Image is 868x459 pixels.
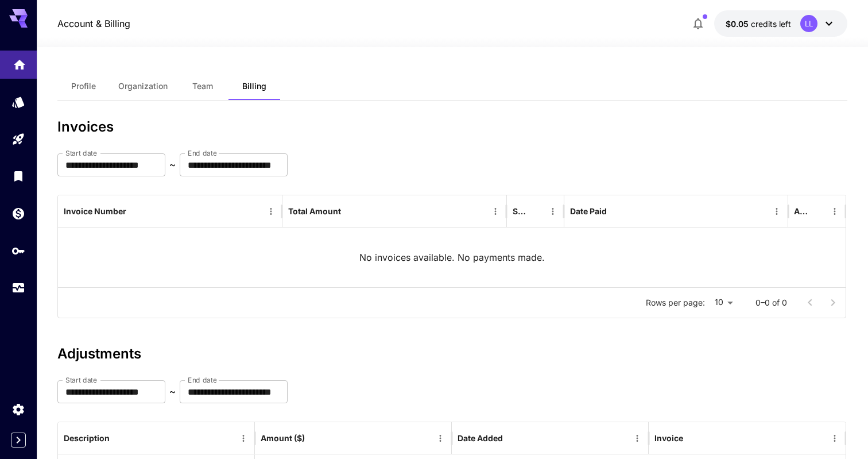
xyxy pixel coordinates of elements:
[710,294,737,311] div: 10
[71,81,96,91] span: Profile
[714,10,847,37] button: $0.05LL
[608,203,624,219] button: Sort
[755,297,787,308] p: 0–0 of 0
[811,203,827,219] button: Sort
[545,203,561,219] button: Menu
[827,430,843,446] button: Menu
[188,375,216,385] label: End date
[242,81,266,91] span: Billing
[235,430,251,446] button: Menu
[800,15,817,32] div: LL
[64,433,110,443] div: Description
[726,19,751,29] span: $0.05
[513,206,528,216] div: Status
[188,148,216,158] label: End date
[646,297,705,308] p: Rows per page:
[432,430,448,446] button: Menu
[342,203,358,219] button: Sort
[57,17,130,30] nav: breadcrumb
[629,430,645,446] button: Menu
[263,203,279,219] button: Menu
[794,206,809,216] div: Action
[529,203,545,219] button: Sort
[169,158,176,172] p: ~
[458,433,503,443] div: Date Added
[654,433,683,443] div: Invoice
[504,430,520,446] button: Sort
[487,203,503,219] button: Menu
[11,402,25,416] div: Settings
[769,203,785,219] button: Menu
[684,430,700,446] button: Sort
[359,250,545,264] p: No invoices available. No payments made.
[192,81,213,91] span: Team
[111,430,127,446] button: Sort
[57,119,847,135] h3: Invoices
[827,203,843,219] button: Menu
[11,95,25,109] div: Models
[57,346,847,362] h3: Adjustments
[751,19,791,29] span: credits left
[11,281,25,295] div: Usage
[11,244,25,258] div: API Keys
[65,375,97,385] label: Start date
[11,433,26,448] button: Expand sidebar
[57,17,130,30] a: Account & Billing
[261,433,305,443] div: Amount ($)
[11,169,25,183] div: Library
[11,206,25,221] div: Wallet
[13,54,26,68] div: Home
[726,18,791,30] div: $0.05
[118,81,168,91] span: Organization
[288,206,341,216] div: Total Amount
[11,132,25,146] div: Playground
[570,206,607,216] div: Date Paid
[169,385,176,399] p: ~
[306,430,322,446] button: Sort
